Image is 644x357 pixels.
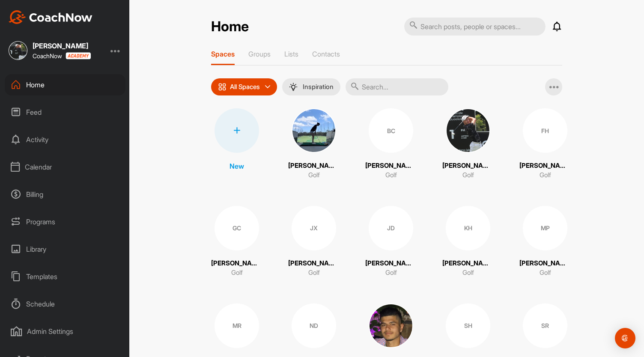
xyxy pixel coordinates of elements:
p: Inspiration [303,83,334,90]
p: Golf [462,170,474,180]
a: JX[PERSON_NAME]Golf [288,206,340,278]
a: [PERSON_NAME]Golf [442,108,494,180]
p: [PERSON_NAME] [288,259,340,268]
p: [PERSON_NAME] [519,259,571,268]
div: Calendar [5,156,125,178]
img: CoachNow acadmey [66,52,91,59]
div: Templates [5,266,125,287]
div: Billing [5,184,125,205]
a: MP[PERSON_NAME]Golf [519,206,571,278]
div: JX [292,206,336,250]
div: JD [369,206,413,250]
div: GC [215,206,259,250]
p: All Spaces [230,83,260,90]
div: Admin Settings [5,321,125,342]
div: SH [446,303,490,348]
a: [PERSON_NAME]Golf [288,108,340,180]
div: ND [292,303,336,348]
p: Golf [231,268,243,278]
div: BC [369,108,413,153]
div: CoachNow [33,52,91,59]
img: menuIcon [289,83,298,91]
p: [PERSON_NAME] Coach [365,161,417,171]
h2: Home [211,18,249,35]
div: Home [5,74,125,95]
input: Search posts, people or spaces... [404,18,546,36]
div: Open Intercom Messenger [615,328,635,348]
div: Activity [5,129,125,150]
img: square_2d79c9c6bf2e329187c40ef7357467fd.jpg [9,41,27,60]
p: [PERSON_NAME] [442,259,494,268]
div: MR [215,303,259,348]
p: New [230,161,244,171]
p: Spaces [211,50,235,58]
img: square_392ebb77fb65f62ab4e8fae58f54ba91.jpg [292,108,336,153]
p: Lists [284,50,298,58]
p: Golf [540,268,551,278]
div: MP [523,206,567,250]
img: icon [218,83,227,91]
p: Groups [248,50,271,58]
a: BC[PERSON_NAME] CoachGolf [365,108,417,180]
p: Golf [308,170,320,180]
p: [PERSON_NAME] [365,259,417,268]
div: Schedule [5,293,125,315]
div: Feed [5,101,125,123]
p: [PERSON_NAME] [288,161,340,171]
p: Contacts [312,50,340,58]
a: KH[PERSON_NAME]Golf [442,206,494,278]
div: Programs [5,211,125,232]
p: Golf [462,268,474,278]
input: Search... [346,78,448,95]
p: Golf [308,268,320,278]
a: FH[PERSON_NAME]Golf [519,108,571,180]
img: CoachNow [9,10,92,24]
img: square_c587c0078b67803512d49c86e446e37c.jpg [369,303,413,348]
p: [PERSON_NAME] [519,161,571,171]
div: SR [523,303,567,348]
p: [PERSON_NAME] [211,259,262,268]
p: Golf [540,170,551,180]
div: [PERSON_NAME] [33,42,91,49]
p: Golf [385,170,397,180]
div: FH [523,108,567,153]
a: GC[PERSON_NAME]Golf [211,206,262,278]
div: Library [5,238,125,260]
img: square_2d79c9c6bf2e329187c40ef7357467fd.jpg [446,108,490,153]
p: [PERSON_NAME] [442,161,494,171]
a: JD[PERSON_NAME]Golf [365,206,417,278]
p: Golf [385,268,397,278]
div: KH [446,206,490,250]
